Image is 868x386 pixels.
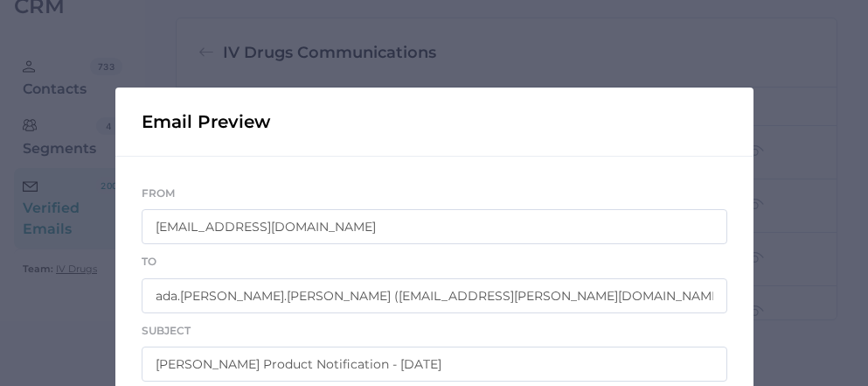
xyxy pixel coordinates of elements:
[142,186,175,200] span: From
[142,255,156,268] span: To
[142,278,727,313] input: To
[142,209,727,244] input: From
[142,324,191,337] span: Subject
[115,88,753,156] div: Email Preview
[142,347,727,382] input: Subject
